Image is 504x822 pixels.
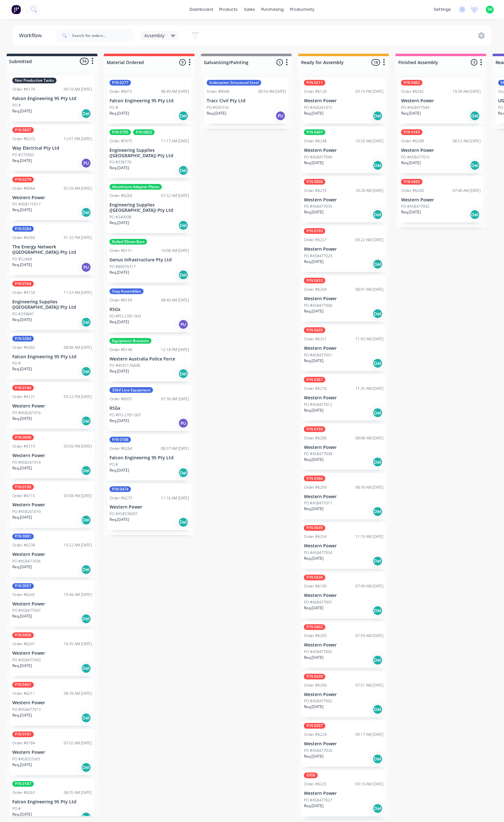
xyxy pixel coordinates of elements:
[373,556,383,566] div: Del
[304,485,327,490] div: Order #6209
[301,226,386,272] div: P/N 0193Order #622709:22 AM [DATE]Western PowerPO #A58477029Req.[DATE]Del
[81,317,91,327] div: Del
[355,435,383,441] div: 08:06 AM [DATE]
[12,345,35,350] div: Order #6265
[373,507,383,517] div: Del
[12,403,92,409] p: Western Power
[110,307,189,312] p: RSGx
[373,160,383,170] div: Del
[64,86,92,92] div: 09:10 AM [DATE]
[12,633,34,638] div: P/N 0456
[301,424,386,470] div: P/N 0159Order #620608:06 AM [DATE]Western PowerPO #A58477008Req.[DATE]Del
[12,453,92,458] p: Western Power
[12,651,92,656] p: Western Power
[304,346,383,351] p: Western Power
[12,435,34,440] div: P/N 0096
[304,575,325,581] div: P/N 0438
[64,641,92,647] div: 10:35 AM [DATE]
[110,148,189,158] p: Engineering Supplies ([GEOGRAPHIC_DATA]) Pty Ltd
[401,80,423,86] div: P/N 0462
[12,658,41,663] p: PO #A58477043
[304,593,383,599] p: Western Power
[355,485,383,490] div: 08:30 AM [DATE]
[355,386,383,391] div: 11:35 AM [DATE]
[355,336,383,342] div: 11:03 AM [DATE]
[453,188,481,194] div: 07:40 AM [DATE]
[12,136,35,142] div: Order #6272
[304,247,383,252] p: Western Power
[110,248,132,253] div: Order #6151
[187,5,216,14] a: dashboard
[64,543,92,548] div: 10:22 AM [DATE]
[110,89,132,94] div: Order #6015
[12,226,34,232] div: P/N 0284
[304,197,383,203] p: Western Power
[110,239,147,245] div: Rolled 50mm Bars
[401,105,430,110] p: PO #A58477044
[304,303,332,308] p: PO #A58477006
[12,336,34,342] div: P/N 0284
[107,236,192,283] div: Rolled 50mm BarsOrder #615110:08 AM [DATE]Genus Infrastructure Pty LtdPO #80070317Req.[DATE]Del
[304,129,325,135] div: P/N 0407
[110,511,138,517] p: PO #A58536001
[304,544,383,549] p: Western Power
[355,188,383,194] div: 10:20 AM [DATE]
[12,235,35,241] div: Order #6260
[161,193,189,199] div: 07:52 AM [DATE]
[12,256,32,262] p: PO #52468
[207,98,286,104] p: Tracc Civil Pty Ltd
[355,633,383,639] div: 07:59 AM [DATE]
[258,89,286,94] div: 08:54 AM [DATE]
[64,444,92,449] div: 03:56 PM [DATE]
[12,583,34,589] div: P/N 0057
[373,259,383,269] div: Del
[12,614,32,619] p: Req. [DATE]
[110,319,129,325] p: Req. [DATE]
[12,354,92,360] p: Falcon Engineering 95 Pty Ltd
[64,235,92,241] div: 01:32 PM [DATE]
[81,466,91,476] div: Del
[161,248,189,253] div: 10:08 AM [DATE]
[110,412,141,418] p: PO #PO-2781-007
[110,338,151,344] div: Equipment Brackets
[304,138,327,144] div: Order #6248
[304,110,323,116] p: Req. [DATE]
[178,111,188,121] div: Del
[304,308,323,314] p: Req. [DATE]
[10,383,94,429] div: P/N 0186Order #612103:22 PM [DATE]Western PowerPO #A58261016Req.[DATE]Del
[470,210,480,220] div: Del
[145,32,165,39] span: Assembly
[161,396,189,402] div: 07:36 AM [DATE]
[304,154,332,160] p: PO #A58477049
[304,148,383,153] p: Western Power
[470,111,480,121] div: Del
[107,434,192,481] div: P/N 0188Order #626408:37 AM [DATE]Falcon Engineering 95 Pty LtdPO #Req.[DATE]Del
[304,296,383,301] p: Western Power
[107,385,192,431] div: 33kV Line EquipmentOrder #603107:36 AM [DATE]RSGxPO #PO-2781-007Req.[DATE]PU
[401,98,481,104] p: Western Power
[304,237,327,243] div: Order #6227
[81,565,91,575] div: Del
[110,193,132,199] div: Order #6269
[373,408,383,418] div: Del
[304,259,323,265] p: Req. [DATE]
[304,494,383,499] p: Western Power
[64,136,92,142] div: 12:01 PM [DATE]
[110,129,131,135] div: P/N 0785
[12,602,92,607] p: Western Power
[12,86,35,92] div: Order #6174
[304,352,332,358] p: PO #A58477051
[81,515,91,525] div: Del
[107,336,192,382] div: Equipment BracketsOrder #614612:18 PM [DATE]Western Australia Police ForcePO #4501176608Req.[DATE...
[401,138,424,144] div: Order #6208
[64,290,92,295] div: 11:53 AM [DATE]
[10,531,94,578] div: P/N 0081Order #623410:22 AM [DATE]Western PowerPO #A58477036Req.[DATE]Del
[401,89,424,94] div: Order #6242
[110,406,189,411] p: RSGx
[304,655,323,661] p: Req. [DATE]
[110,356,189,362] p: Western Australia Police Force
[12,410,41,416] p: PO #A58261016
[304,426,325,432] div: P/N 0159
[207,105,228,110] p: PO #505316
[110,462,118,468] p: PO #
